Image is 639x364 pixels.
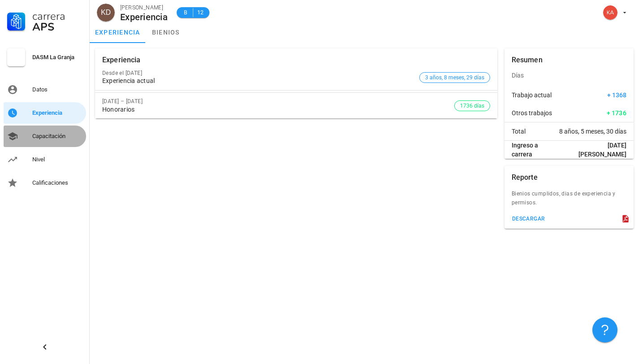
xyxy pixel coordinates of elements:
[607,108,627,117] span: + 1736
[560,141,626,159] span: [DATE][PERSON_NAME]
[197,8,204,17] span: 12
[603,5,617,20] div: avatar
[97,4,115,22] div: avatar
[4,149,86,170] a: Nivel
[4,172,86,194] a: Calificaciones
[32,156,83,163] div: Nivel
[460,101,484,111] span: 1736 días
[32,86,83,93] div: Datos
[512,127,526,136] span: Total
[32,109,83,117] div: Experiencia
[32,11,83,22] div: Carrera
[504,65,634,86] div: Días
[512,141,560,159] span: Ingreso a carrera
[512,91,552,100] span: Trabajo actual
[102,48,141,72] div: Experiencia
[32,54,83,61] div: DASM La Granja
[102,106,454,113] div: Honorarios
[607,91,626,100] span: + 1368
[4,126,86,147] a: Capacitación
[559,127,626,136] span: 8 años, 5 meses, 30 días
[512,108,552,117] span: Otros trabajos
[102,98,454,104] div: [DATE] – [DATE]
[512,166,538,189] div: Reporte
[4,79,86,100] a: Datos
[102,70,416,76] div: Desde el [DATE]
[425,73,484,82] span: 3 años, 8 meses, 29 días
[504,189,634,212] div: Bienios cumplidos, dias de experiencia y permisos.
[146,22,186,43] a: bienios
[120,3,168,12] div: [PERSON_NAME]
[32,179,83,186] div: Calificaciones
[32,133,83,140] div: Capacitación
[4,102,86,124] a: Experiencia
[512,216,545,222] div: descargar
[102,77,416,85] div: Experiencia actual
[182,8,189,17] span: B
[508,212,549,225] button: descargar
[101,4,111,22] span: KD
[90,22,146,43] a: experiencia
[120,12,168,22] div: Experiencia
[32,22,83,32] div: APS
[512,48,543,72] div: Resumen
